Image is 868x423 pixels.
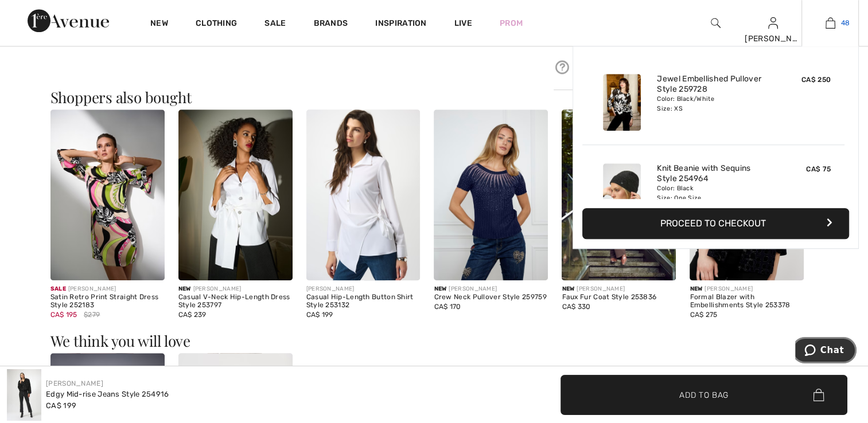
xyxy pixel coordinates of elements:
[264,18,286,30] a: Sale
[679,389,729,401] span: Add to Bag
[46,401,76,410] span: CA$ 199
[690,285,804,293] div: [PERSON_NAME]
[657,74,770,95] a: Jewel Embellished Pullover Style 259728
[795,337,857,366] iframe: Opens a widget where you can chat to one of our agents
[603,163,641,220] img: Knit Beanie with Sequins Style 254964
[562,285,676,293] div: [PERSON_NAME]
[711,16,721,30] img: search the website
[306,285,421,293] div: [PERSON_NAME]
[768,16,778,30] img: My Info
[454,17,472,29] a: Live
[562,285,574,292] span: New
[196,18,237,30] a: Clothing
[7,369,41,421] img: Edgy Mid-Rise Jeans Style 254916
[690,285,702,292] span: New
[46,389,169,400] div: Edgy Mid-rise Jeans Style 254916
[178,109,293,280] img: Casual V-Neck Hip-Length Dress Style 253797
[841,18,850,28] span: 48
[306,109,421,280] img: Casual Hip-Length Button Shirt Style 253132
[50,311,77,319] span: CA$ 195
[745,33,801,45] div: [PERSON_NAME]
[657,184,770,202] div: Color: Black Size: One Size
[178,285,191,292] span: New
[314,18,348,30] a: Brands
[178,293,293,310] div: Casual V-Neck Hip-Length Dress Style 253797
[306,293,421,310] div: Casual Hip-Length Button Shirt Style 253132
[84,310,100,320] span: $279
[306,311,333,319] span: CA$ 199
[434,293,548,301] div: Crew Neck Pullover Style 259759
[826,16,835,30] img: My Bag
[46,379,103,387] a: [PERSON_NAME]
[657,95,770,113] div: Color: Black/White Size: XS
[50,285,66,292] span: Sale
[50,293,165,310] div: Satin Retro Print Straight Dress Style 252183
[657,163,770,184] a: Knit Beanie with Sequins Style 254964
[562,303,590,311] span: CA$ 330
[434,109,548,280] img: Crew Neck Pullover Style 259759
[500,17,523,29] a: Prom
[806,165,831,173] span: CA$ 75
[375,18,426,30] span: Inspiration
[562,293,676,301] div: Faux Fur Coat Style 253836
[434,285,446,292] span: New
[813,389,824,401] img: Bag.svg
[802,16,858,30] a: 48
[690,311,717,319] span: CA$ 275
[801,76,831,84] span: CA$ 250
[50,109,165,280] img: Satin Retro Print Straight Dress Style 252183
[28,9,109,32] img: 1ère Avenue
[434,303,461,311] span: CA$ 170
[50,90,818,105] h3: Shoppers also bought
[582,208,849,239] button: Proceed to Checkout
[603,74,641,131] img: Jewel Embellished Pullover Style 259728
[434,285,548,293] div: [PERSON_NAME]
[562,109,676,280] img: Faux Fur Coat Style 253836
[50,334,818,348] h3: We think you will love
[690,293,804,310] div: Formal Blazer with Embellishments Style 253378
[554,58,840,76] div: Need help? We're here for you!
[150,18,168,30] a: New
[178,311,207,319] span: CA$ 239
[560,375,847,415] button: Add to Bag
[178,285,293,293] div: [PERSON_NAME]
[768,17,778,28] a: Sign In
[50,285,165,293] div: [PERSON_NAME]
